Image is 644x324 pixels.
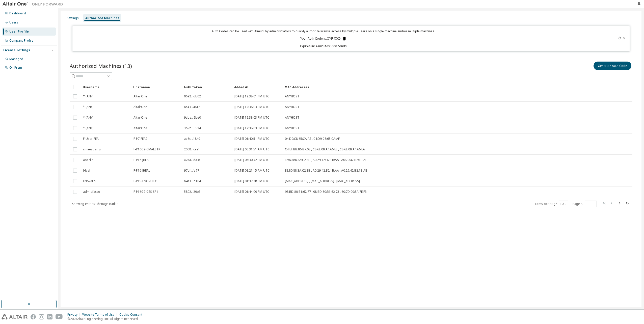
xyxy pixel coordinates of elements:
div: Privacy [67,313,82,317]
span: F-P16-JHEAL [133,169,150,173]
div: Managed [9,57,23,61]
div: User Profile [9,30,29,34]
span: AltairOne [133,105,147,109]
span: AltairOne [133,94,147,98]
span: 9abe...2be0 [184,116,201,120]
div: License Settings [3,48,30,52]
span: * (ANY) [83,105,93,109]
span: 2008...cea1 [184,147,200,151]
span: E8:80:88:3A:C2:3B , A0:29:42:B2:1B:AA , A0:29:42:B2:1B:AE [285,158,367,162]
span: Items per page [535,201,568,207]
div: Cookie Consent [119,313,145,317]
div: Auth Token [184,83,230,91]
span: E8:80:88:3A:C2:3B , A0:29:42:B2:1B:AA , A0:29:42:B2:1B:AE [285,169,367,173]
span: F-P7-FEA2 [133,137,147,141]
p: Expires in 14 minutes, 59 seconds [75,44,571,48]
span: JHeal [83,169,90,173]
span: * (ANY) [83,94,93,98]
span: F-P16G2-CMAESTR [133,147,160,151]
span: adm-sfacco [83,190,100,194]
span: ANYHOST [285,94,299,98]
div: Website Terms of Use [82,313,119,317]
span: F-P16G2-GES-SP1 [133,190,158,194]
span: * (ANY) [83,126,93,130]
div: On Prem [9,66,22,70]
span: 97df...fa77 [184,169,199,173]
img: instagram.svg [39,314,44,319]
span: C4:EF:BB:86:B7:03 , C8:6E:08:A4:66:EE , C8:6E:08:A4:66:EA [285,147,365,151]
button: Generate Auth Code [594,62,631,70]
span: * (ANY) [83,116,93,120]
span: cmaestranzi [83,147,101,151]
span: [DATE] 12:38:01 PM UTC [234,94,269,98]
span: 8c43...4612 [184,105,200,109]
span: 5802...29b3 [184,190,201,194]
span: ANYHOST [285,105,299,109]
p: Auth Codes can be used with Almutil by administrators to quickly authorize license access by mult... [75,29,571,33]
span: [DATE] 12:38:03 PM UTC [234,105,269,109]
div: Username [83,83,129,91]
span: [DATE] 12:38:03 PM UTC [234,116,269,120]
div: Hostname [133,83,180,91]
img: linkedin.svg [47,314,52,319]
img: facebook.svg [31,314,36,319]
span: AltairOne [133,116,147,120]
span: ae6c...1849 [184,137,200,141]
span: ENovello [83,179,96,183]
div: Company Profile [9,39,33,43]
span: [DATE] 12:38:03 PM UTC [234,126,269,130]
span: 98:BD:80:B1:62:77 , 98:BD:80:B1:62:73 , 60:7D:09:5A:7E:F3 [285,190,367,194]
button: 10 [560,202,567,206]
span: Authorized Machines (13) [70,62,132,69]
img: Altair One [3,2,66,7]
div: Authorized Machines [85,16,119,20]
span: ANYHOST [285,126,299,130]
div: Added At [234,83,281,91]
span: 0692...db02 [184,94,201,98]
span: b4a1...d104 [184,179,201,183]
img: youtube.svg [56,314,63,319]
span: [DATE] 05:30:42 PM UTC [234,158,269,162]
div: Users [9,20,18,24]
span: F-P15-ENOVELLO [133,179,157,183]
span: F-User-FEA [83,137,99,141]
span: [DATE] 08:21:15 AM UTC [234,169,270,173]
div: Dashboard [9,11,26,15]
span: [DATE] 01:37:28 PM UTC [234,179,269,183]
p: Your Auth Code is: QYJF4XK0 [300,36,346,41]
span: a75a...da3e [184,158,201,162]
span: [DATE] 01:40:51 PM UTC [234,137,269,141]
span: Showing entries 1 through 10 of 13 [72,202,119,206]
span: 3b7b...5534 [184,126,201,130]
span: [MAC_ADDRESS] , [MAC_ADDRESS] , [MAC_ADDRESS] [285,179,360,183]
div: Settings [67,16,79,20]
span: [DATE] 01:44:09 PM UTC [234,190,269,194]
span: AltairOne [133,126,147,130]
span: 04:D9:C8:65:CA:AE , 04:D9:C8:65:CA:AF [285,137,340,141]
div: MAC Addresses [285,83,579,91]
span: Page n. [573,201,597,207]
span: apecile [83,158,93,162]
img: altair_logo.svg [2,314,28,319]
span: [DATE] 08:31:51 AM UTC [234,147,270,151]
p: © 2025 Altair Engineering, Inc. All Rights Reserved. [67,317,145,321]
span: ANYHOST [285,116,299,120]
span: F-P16-JHEAL [133,158,150,162]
